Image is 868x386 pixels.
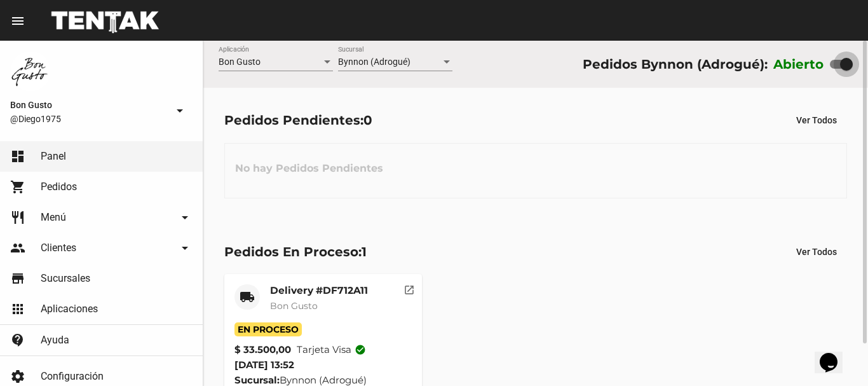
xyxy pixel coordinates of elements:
mat-icon: settings [10,369,25,384]
span: [DATE] 13:52 [234,359,294,371]
span: Ayuda [41,334,69,347]
span: Pedidos [41,181,77,193]
mat-icon: dashboard [10,149,25,164]
mat-icon: shopping_cart [10,179,25,195]
mat-icon: arrow_drop_down [172,103,187,118]
button: Ver Todos [786,240,847,263]
div: Pedidos Bynnon (Adrogué): [583,54,768,74]
span: 1 [362,244,367,259]
h3: No hay Pedidos Pendientes [225,149,393,188]
span: Bynnon (Adrogué) [338,57,410,67]
mat-icon: people [10,240,25,256]
span: 0 [363,113,372,128]
iframe: chat widget [815,335,855,373]
mat-icon: store [10,271,25,286]
span: Panel [41,150,66,163]
span: En Proceso [234,322,302,336]
mat-icon: contact_support [10,333,25,348]
mat-icon: arrow_drop_down [177,240,193,256]
label: Abierto [773,54,824,74]
mat-icon: apps [10,301,25,317]
strong: $ 33.500,00 [234,342,291,357]
mat-icon: open_in_new [403,282,415,294]
mat-icon: local_shipping [240,289,255,305]
span: Ver Todos [796,247,837,257]
span: Configuración [41,370,104,383]
button: Ver Todos [786,109,847,132]
span: Bon Gusto [270,300,318,312]
span: Bon Gusto [219,57,261,67]
span: Bon Gusto [10,97,167,113]
span: Ver Todos [796,115,837,125]
mat-card-title: Delivery #DF712A11 [270,284,368,297]
mat-icon: restaurant [10,210,25,225]
mat-icon: menu [10,13,25,29]
span: Clientes [41,242,76,254]
div: Pedidos Pendientes: [224,110,372,130]
span: @Diego1975 [10,113,167,125]
span: Aplicaciones [41,303,98,315]
img: 8570adf9-ca52-4367-b116-ae09c64cf26e.jpg [10,51,51,92]
mat-icon: check_circle [355,344,366,355]
strong: Sucursal: [234,374,280,386]
mat-icon: arrow_drop_down [177,210,193,225]
span: Tarjeta visa [297,342,366,357]
span: Menú [41,211,66,224]
span: Sucursales [41,272,90,285]
div: Pedidos En Proceso: [224,242,367,262]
